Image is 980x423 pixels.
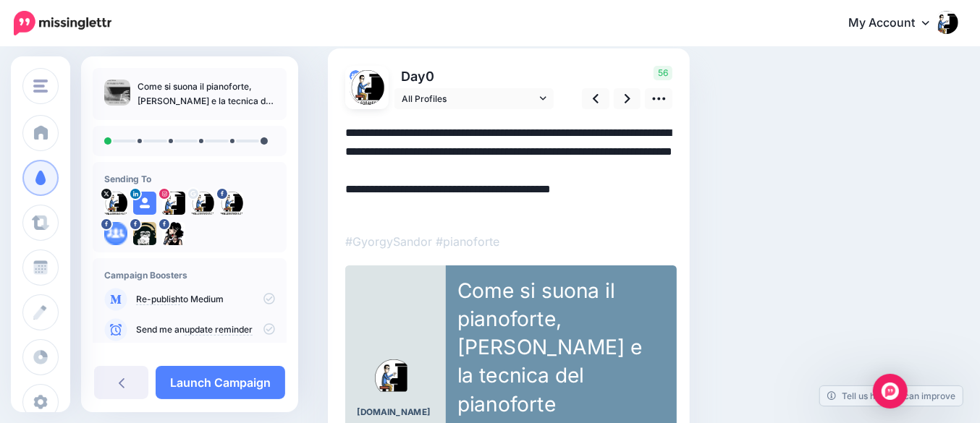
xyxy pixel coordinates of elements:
img: 89851976_516648795922585_4336184366267891712_n-bsa81116.png [162,222,185,245]
p: Come si suona il pianoforte, [PERSON_NAME] e la tecnica del pianoforte [138,80,275,108]
img: picture-bsa81111.png [220,192,243,215]
img: 5_2zSM9mMSk-bsa81112.png [350,70,361,82]
a: update reminder [185,324,253,336]
img: Missinglettr [14,11,111,35]
img: 62638ce557e513a87f5d8ba6fad591fe_thumb.jpg [104,80,130,106]
div: Come si suona il pianoforte, [PERSON_NAME] e la tecnica del pianoforte [457,275,643,418]
p: Send me an [136,323,275,336]
a: Tell us how we can improve [820,386,963,406]
span: [DOMAIN_NAME] [357,406,430,418]
h4: Sending To [104,174,275,184]
a: My Account [834,6,958,41]
img: picture-bsa81113.png [133,222,156,245]
img: HttGZ6uy-27053.png [104,192,127,215]
p: #GyorgySandor #pianoforte [345,232,672,251]
img: AOh14GiiPzDlo04bh4TWCuoNTZxJl-OwU8OYnMgtBtAPs96-c-61516.png [350,70,384,105]
img: 5_2zSM9mMSk-bsa81112.png [104,222,127,245]
div: Open Intercom Messenger [873,374,908,409]
p: to Medium [136,293,275,306]
a: Re-publish [136,294,180,305]
a: All Profiles [394,88,554,109]
p: Day [394,66,556,87]
h4: Campaign Boosters [104,270,275,281]
span: 0 [426,69,434,84]
span: 56 [654,66,672,80]
img: AOh14GiiPzDlo04bh4TWCuoNTZxJl-OwU8OYnMgtBtAPs96-c-61516.png [191,192,214,215]
span: All Profiles [402,91,536,106]
img: user_default_image.png [133,192,156,215]
img: menu.png [33,80,48,93]
img: 64807065_1150739275111504_7951963907948544000_n-bsa102601.jpg [162,192,185,215]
